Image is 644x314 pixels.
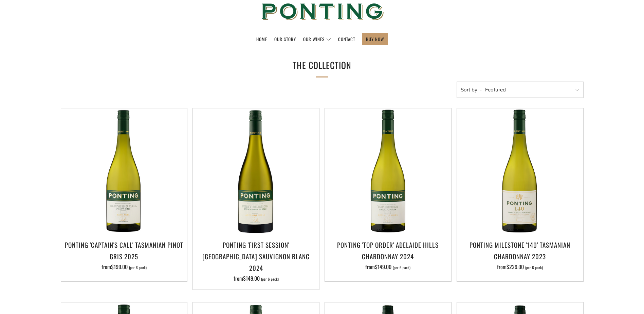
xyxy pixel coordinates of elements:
[261,277,279,281] span: (per 6 pack)
[65,239,184,262] h3: Ponting 'Captain's Call' Tasmanian Pinot Gris 2025
[196,239,316,274] h3: Ponting 'First Session' [GEOGRAPHIC_DATA] Sauvignon Blanc 2024
[507,263,524,271] span: $229.00
[129,266,147,269] span: (per 6 pack)
[243,274,260,282] span: $149.00
[61,239,187,273] a: Ponting 'Captain's Call' Tasmanian Pinot Gris 2025 from$199.00 (per 6 pack)
[338,34,355,45] a: Contact
[375,263,391,271] span: $149.00
[457,239,583,273] a: Ponting Milestone '140' Tasmanian Chardonnay 2023 from$229.00 (per 6 pack)
[525,266,543,269] span: (per 6 pack)
[460,239,580,262] h3: Ponting Milestone '140' Tasmanian Chardonnay 2023
[234,274,279,282] span: from
[256,34,267,45] a: Home
[365,263,410,271] span: from
[102,263,147,271] span: from
[193,239,319,281] a: Ponting 'First Session' [GEOGRAPHIC_DATA] Sauvignon Blanc 2024 from$149.00 (per 6 pack)
[497,263,543,271] span: from
[111,263,128,271] span: $199.00
[274,34,296,45] a: Our Story
[325,239,451,273] a: Ponting 'Top Order' Adelaide Hills Chardonnay 2024 from$149.00 (per 6 pack)
[303,34,331,45] a: Our Wines
[366,34,384,45] a: BUY NOW
[328,239,448,262] h3: Ponting 'Top Order' Adelaide Hills Chardonnay 2024
[393,266,410,269] span: (per 6 pack)
[220,57,424,73] h1: The Collection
